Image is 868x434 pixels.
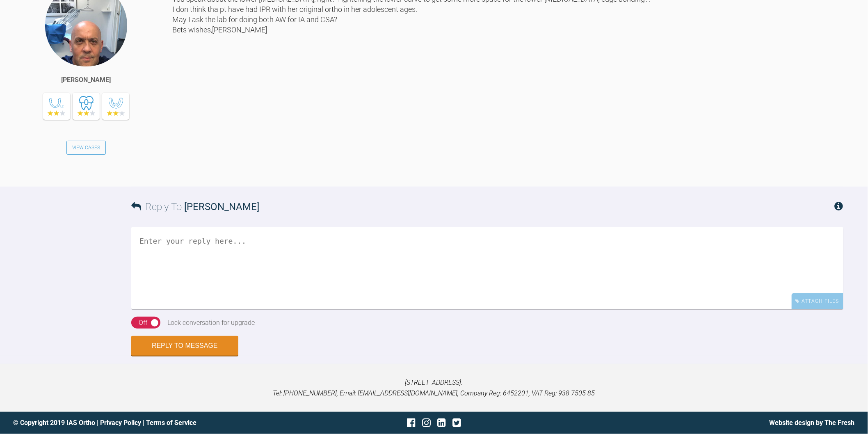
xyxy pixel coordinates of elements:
[66,141,106,155] a: View Cases
[13,377,855,398] p: [STREET_ADDRESS]. Tel: [PHONE_NUMBER], Email: [EMAIL_ADDRESS][DOMAIN_NAME], Company Reg: 6452201,...
[792,293,843,309] div: Attach Files
[146,419,196,427] a: Terms of Service
[131,336,238,356] button: Reply to Message
[131,199,259,215] h3: Reply To
[770,419,855,427] a: Website design by The Fresh
[168,318,255,328] div: Lock conversation for upgrade
[13,418,294,428] div: © Copyright 2019 IAS Ortho | |
[139,318,147,328] div: Off
[100,419,141,427] a: Privacy Policy
[62,75,111,85] div: [PERSON_NAME]
[184,201,259,212] span: [PERSON_NAME]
